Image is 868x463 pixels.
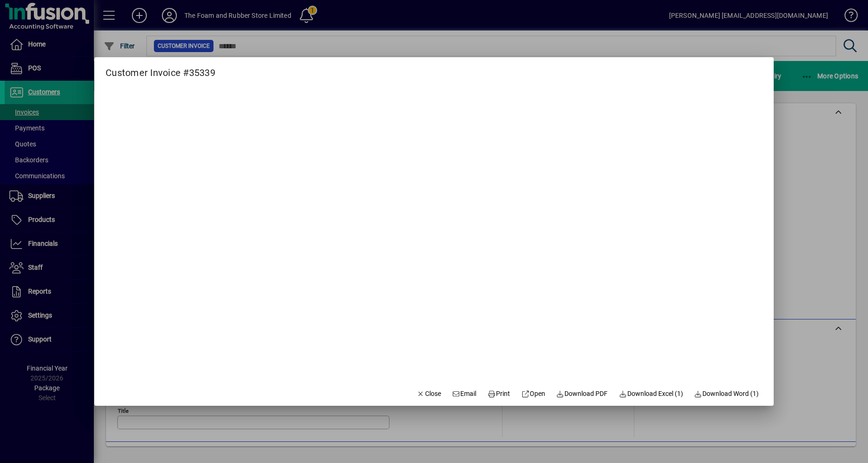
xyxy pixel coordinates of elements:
[487,389,510,399] span: Print
[452,389,477,399] span: Email
[615,385,687,402] button: Download Excel (1)
[691,385,763,402] button: Download Word (1)
[518,385,549,402] a: Open
[521,389,545,399] span: Open
[553,385,612,402] a: Download PDF
[619,389,683,399] span: Download Excel (1)
[484,385,514,402] button: Print
[417,389,441,399] span: Close
[413,385,445,402] button: Close
[94,57,227,80] h2: Customer Invoice #35339
[694,389,759,399] span: Download Word (1)
[556,389,608,399] span: Download PDF
[449,385,480,402] button: Email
